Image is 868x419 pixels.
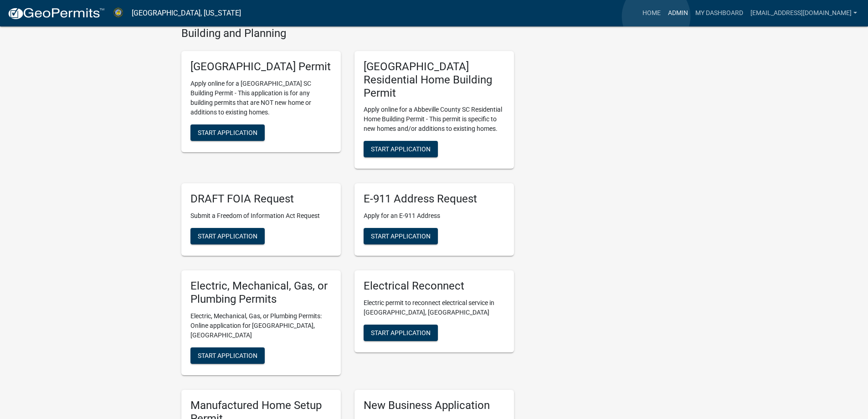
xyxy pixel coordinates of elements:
p: Submit a Freedom of Information Act Request [190,211,332,221]
a: My Dashboard [692,5,747,22]
button: Start Application [190,347,265,364]
span: Start Application [371,145,431,153]
a: Home [639,5,664,22]
a: [GEOGRAPHIC_DATA], [US_STATE] [132,5,241,21]
h5: Electrical Reconnect [364,279,505,293]
span: Start Application [198,129,257,136]
a: [EMAIL_ADDRESS][DOMAIN_NAME] [747,5,861,22]
h5: [GEOGRAPHIC_DATA] Permit [190,60,332,73]
span: Start Application [198,352,257,359]
h5: E-911 Address Request [364,192,505,206]
button: Start Application [190,124,265,141]
span: Start Application [371,329,431,336]
p: Apply online for a [GEOGRAPHIC_DATA] SC Building Permit - This application is for any building pe... [190,79,332,117]
p: Electric, Mechanical, Gas, or Plumbing Permits: Online application for [GEOGRAPHIC_DATA], [GEOGRA... [190,311,332,340]
span: Start Application [198,233,257,240]
h5: DRAFT FOIA Request [190,192,332,206]
h5: New Business Application [364,399,505,412]
button: Start Application [364,325,438,341]
h4: Building and Planning [181,27,514,40]
button: Start Application [364,228,438,244]
span: Start Application [371,233,431,240]
p: Electric permit to reconnect electrical service in [GEOGRAPHIC_DATA], [GEOGRAPHIC_DATA] [364,298,505,317]
h5: Electric, Mechanical, Gas, or Plumbing Permits [190,279,332,306]
p: Apply for an E-911 Address [364,211,505,221]
img: Abbeville County, South Carolina [112,7,124,19]
a: Admin [664,5,692,22]
button: Start Application [190,228,265,244]
p: Apply online for a Abbeville County SC Residential Home Building Permit - This permit is specific... [364,105,505,134]
h5: [GEOGRAPHIC_DATA] Residential Home Building Permit [364,60,505,99]
button: Start Application [364,141,438,157]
